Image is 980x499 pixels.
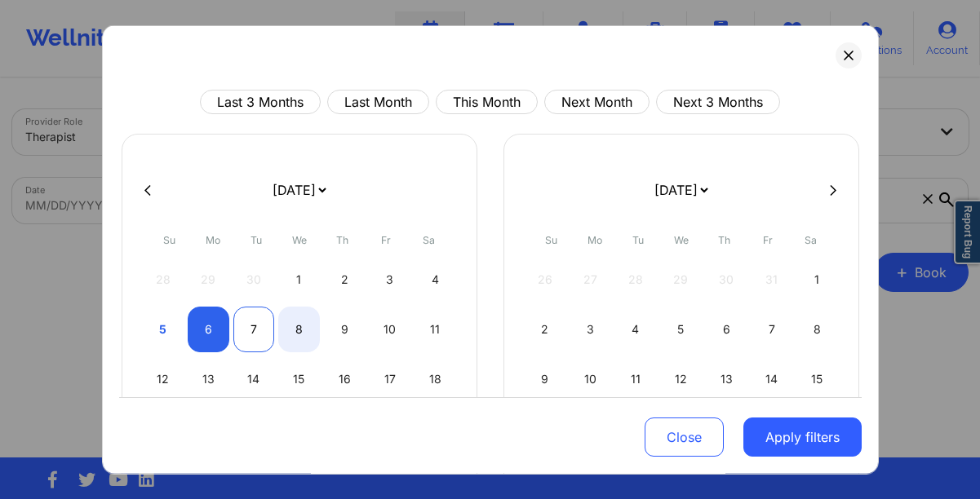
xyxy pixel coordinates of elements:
button: Next Month [544,90,650,114]
div: Fri Nov 14 2025 [751,356,792,402]
div: Sat Oct 18 2025 [415,356,456,402]
button: Close [645,417,724,457]
abbr: Tuesday [632,234,644,246]
div: Sun Oct 12 2025 [143,356,184,402]
abbr: Friday [381,234,391,246]
div: Sat Nov 01 2025 [796,257,838,302]
button: Last 3 Months [200,90,321,114]
div: Thu Oct 09 2025 [324,307,366,352]
div: Fri Oct 10 2025 [369,307,410,352]
div: Sat Oct 04 2025 [415,257,456,302]
div: Sat Nov 15 2025 [796,356,838,402]
div: Sat Oct 11 2025 [415,307,456,352]
div: Sun Oct 05 2025 [143,307,184,352]
div: Thu Oct 16 2025 [324,356,366,402]
div: Mon Oct 06 2025 [188,307,229,352]
div: Wed Nov 05 2025 [660,307,702,352]
abbr: Thursday [718,234,730,246]
div: Mon Nov 03 2025 [570,307,611,352]
abbr: Monday [588,234,602,246]
div: Mon Oct 13 2025 [188,356,229,402]
abbr: Wednesday [674,234,689,246]
div: Sun Nov 02 2025 [525,307,566,352]
div: Mon Nov 10 2025 [570,356,611,402]
div: Tue Oct 07 2025 [233,307,275,352]
abbr: Monday [206,234,220,246]
div: Tue Nov 11 2025 [615,356,657,402]
div: Fri Oct 03 2025 [369,257,410,302]
button: Next 3 Months [656,90,780,114]
abbr: Wednesday [292,234,307,246]
abbr: Saturday [805,234,817,246]
div: Thu Nov 06 2025 [706,307,747,352]
div: Sun Nov 09 2025 [525,356,566,402]
abbr: Thursday [336,234,348,246]
button: Apply filters [743,417,862,457]
div: Tue Oct 14 2025 [233,356,275,402]
button: This Month [436,90,538,114]
abbr: Sunday [545,234,557,246]
abbr: Friday [763,234,773,246]
div: Wed Oct 08 2025 [278,307,320,352]
abbr: Tuesday [251,234,262,246]
div: Wed Nov 12 2025 [660,356,702,402]
div: Fri Nov 07 2025 [751,307,792,352]
div: Thu Oct 02 2025 [324,257,366,302]
div: Tue Nov 04 2025 [615,307,657,352]
abbr: Sunday [163,234,175,246]
abbr: Saturday [423,234,435,246]
div: Thu Nov 13 2025 [706,356,747,402]
div: Sat Nov 08 2025 [796,307,838,352]
div: Fri Oct 17 2025 [369,356,410,402]
div: Wed Oct 01 2025 [278,257,320,302]
button: Last Month [327,90,429,114]
div: Wed Oct 15 2025 [278,356,320,402]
